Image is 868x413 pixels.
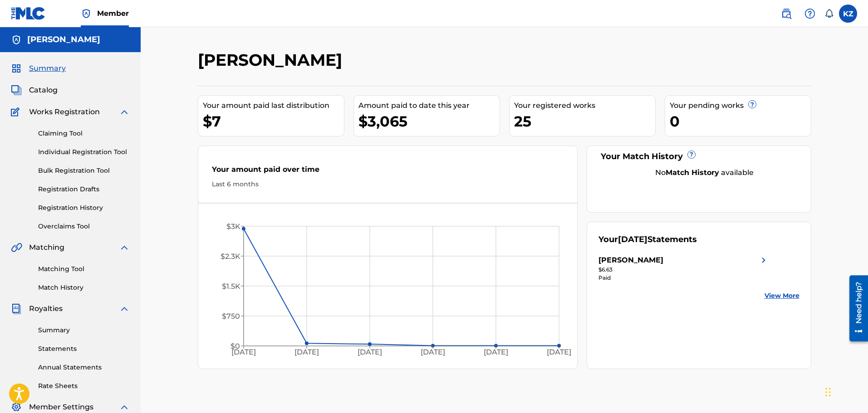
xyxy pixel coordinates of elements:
a: Matching Tool [38,264,130,274]
tspan: $2.3K [220,252,240,261]
span: Member Settings [29,402,93,413]
div: $6.63 [598,266,769,274]
div: [PERSON_NAME] [598,255,663,266]
div: Your Statements [598,233,697,246]
img: expand [119,402,130,413]
span: Works Registration [29,107,100,117]
img: expand [119,107,130,117]
div: Your pending works [670,100,811,111]
iframe: Resource Center [843,272,868,345]
tspan: $750 [221,312,240,321]
tspan: $1.5K [221,282,240,291]
tspan: [DATE] [421,348,445,357]
img: Catalog [11,85,22,96]
div: Paid [598,274,769,282]
tspan: [DATE] [547,348,571,357]
a: Statements [38,344,130,354]
img: Summary [11,63,22,74]
a: Claiming Tool [38,129,130,138]
span: ? [688,151,695,158]
tspan: [DATE] [294,348,319,357]
span: Member [97,8,129,19]
img: MLC Logo [11,7,46,20]
h2: [PERSON_NAME] [198,50,347,70]
div: User Menu [839,5,857,23]
div: Your registered works [514,100,655,111]
tspan: $0 [230,342,240,350]
img: expand [119,242,130,253]
img: right chevron icon [758,255,769,266]
img: help [804,8,815,19]
a: Registration Drafts [38,185,130,194]
div: No available [610,167,799,178]
a: Overclaims Tool [38,222,130,231]
span: Summary [29,63,66,74]
a: Rate Sheets [38,381,130,391]
img: expand [119,303,130,314]
span: Catalog [29,85,58,96]
div: Your amount paid over time [212,164,564,180]
iframe: Chat Widget [823,369,868,413]
img: Royalties [11,303,22,314]
img: Top Rightsholder [81,8,92,19]
h5: Karl Zinsman [27,34,100,45]
div: 0 [670,111,811,131]
div: $7 [203,111,344,131]
div: $3,065 [358,111,500,131]
a: Summary [38,326,130,335]
div: Last 6 months [212,180,564,189]
span: Matching [29,242,64,253]
div: Your Match History [598,151,799,163]
a: [PERSON_NAME]right chevron icon$6.63Paid [598,255,769,282]
tspan: $3K [226,222,240,231]
a: Registration History [38,203,130,213]
img: Matching [11,242,22,253]
div: Help [801,5,819,23]
span: Royalties [29,303,63,314]
span: [DATE] [618,234,647,244]
tspan: [DATE] [358,348,382,357]
img: Works Registration [11,107,23,117]
a: Public Search [777,5,795,23]
tspan: [DATE] [484,348,508,357]
a: Bulk Registration Tool [38,166,130,175]
img: Accounts [11,34,22,45]
div: Drag [825,379,831,406]
tspan: [DATE] [231,348,255,357]
div: Amount paid to date this year [358,100,500,111]
a: Annual Statements [38,363,130,372]
a: CatalogCatalog [11,85,58,96]
strong: Match History [666,168,719,177]
a: View More [765,291,799,301]
img: search [781,8,792,19]
a: Individual Registration Tool [38,147,130,157]
span: ? [749,101,756,108]
img: Member Settings [11,402,22,413]
div: Notifications [824,9,834,18]
a: Match History [38,283,130,292]
div: Your amount paid last distribution [203,100,344,111]
div: 25 [514,111,655,131]
a: SummarySummary [11,63,66,74]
